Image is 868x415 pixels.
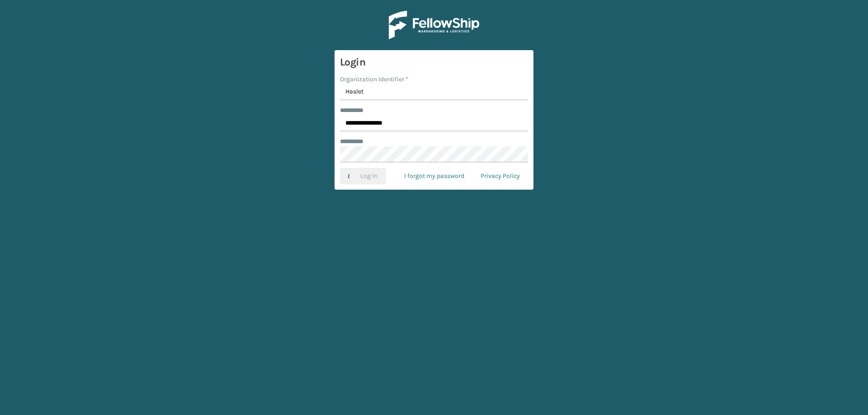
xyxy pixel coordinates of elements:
h3: Login [340,56,528,69]
a: I forgot my password [396,168,472,184]
button: Log In [340,168,386,184]
img: Logo [389,11,479,39]
a: Privacy Policy [472,168,528,184]
label: Organization Identifier [340,75,408,84]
